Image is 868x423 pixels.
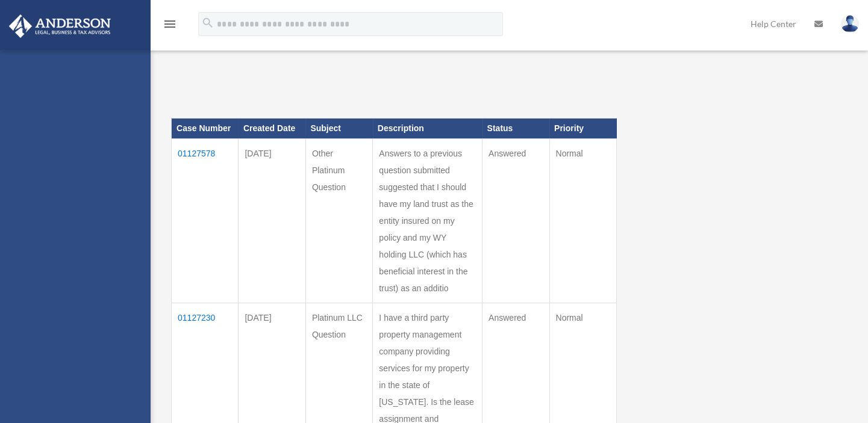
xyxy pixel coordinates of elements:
th: Priority [549,119,617,139]
td: Other Platinum Question [305,138,372,303]
th: Status [482,119,549,139]
td: Normal [549,138,617,303]
th: Created Date [239,119,305,139]
img: Anderson Advisors Platinum Portal [5,14,114,38]
th: Description [373,119,482,139]
td: Answers to a previous question submitted suggested that I should have my land trust as the entity... [373,138,482,303]
th: Case Number [172,119,239,139]
img: User Pic [841,15,859,32]
td: Answered [482,138,549,303]
th: Subject [305,119,372,139]
td: [DATE] [239,138,305,303]
i: search [201,16,214,29]
td: 01127578 [172,138,239,303]
i: menu [163,17,177,31]
a: menu [163,21,177,31]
